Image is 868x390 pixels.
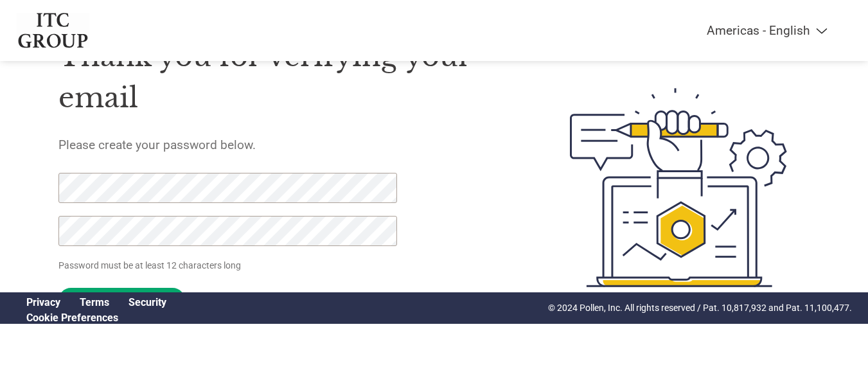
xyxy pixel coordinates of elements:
img: ITC Group [17,13,90,48]
p: Password must be at least 12 characters long [58,259,402,272]
h5: Please create your password below. [58,137,509,152]
input: Set Password [58,288,185,313]
img: create-password [547,17,810,358]
a: Privacy [26,296,60,308]
a: Terms [80,296,109,308]
a: Cookie Preferences, opens a dedicated popup modal window [26,312,118,324]
div: Open Cookie Preferences Modal [17,312,176,324]
a: Security [128,296,166,308]
h1: Thank you for verifying your email [58,36,509,119]
p: © 2024 Pollen, Inc. All rights reserved / Pat. 10,817,932 and Pat. 11,100,477. [548,301,852,315]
